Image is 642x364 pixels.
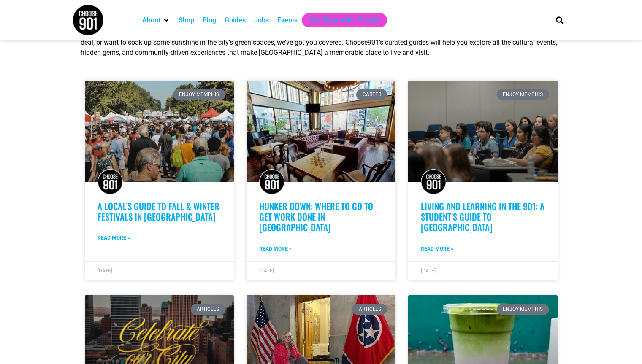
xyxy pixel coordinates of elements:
div: Career [356,89,387,100]
a: A Local’s Guide to Fall & Winter Festivals in [GEOGRAPHIC_DATA] [98,200,219,223]
div: Articles [191,304,225,315]
a: Guides [225,15,246,25]
a: Shop [179,15,194,25]
a: Read more about A Local’s Guide to Fall & Winter Festivals in Memphis [98,234,130,242]
a: Events [277,15,298,25]
div: Enjoy Memphis [497,89,549,100]
a: Blog [203,15,216,25]
img: Choose901 [421,169,446,194]
img: Choose901 [259,169,284,194]
a: About [142,15,160,25]
a: Get Choose901 Emails [310,15,379,25]
a: Living and learning in the 901: A student’s guide to [GEOGRAPHIC_DATA] [421,200,544,234]
img: Choose901 [98,169,123,194]
span: [DATE] [259,268,274,274]
a: Read more about Hunker Down: Where to Go to Get Work Done in Memphis [259,245,292,253]
nav: Main nav [138,13,542,27]
span: [DATE] [98,268,112,274]
div: Enjoy Memphis [173,89,225,100]
p: Welcome to your go-to guide for everything [GEOGRAPHIC_DATA]! Whether you’re on the [PERSON_NAME]... [81,27,562,58]
a: Hunker Down: Where to Go to Get Work Done in [GEOGRAPHIC_DATA] [259,200,373,234]
div: Enjoy Memphis [497,304,549,315]
a: Jobs [254,15,269,25]
a: Read more about Living and learning in the 901: A student’s guide to Memphis [421,245,453,253]
div: Articles [352,304,387,315]
div: About [138,13,174,27]
span: [DATE] [421,268,436,274]
a: A group of students sit attentively in a lecture hall, listening to a presentation. Some have not... [408,81,557,182]
div: Search [553,13,566,27]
